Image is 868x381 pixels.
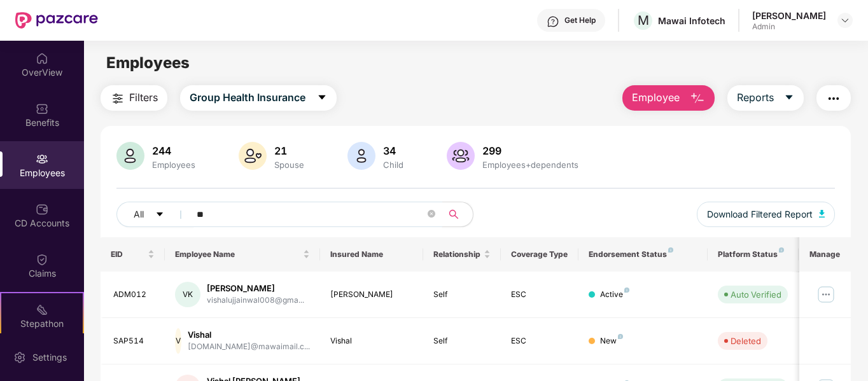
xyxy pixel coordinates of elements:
[752,22,826,32] div: Admin
[150,144,198,157] div: 244
[239,142,267,170] img: svg+xml;base64,PHN2ZyB4bWxucz0iaHR0cDovL3d3dy53My5vcmcvMjAwMC9zdmciIHhtbG5zOnhsaW5rPSJodHRwOi8vd3...
[134,207,144,221] span: All
[819,210,825,218] img: svg+xml;base64,PHN2ZyB4bWxucz0iaHR0cDovL3d3dy53My5vcmcvMjAwMC9zdmciIHhtbG5zOnhsaW5rPSJodHRwOi8vd3...
[101,237,165,272] th: EID
[638,13,649,28] span: M
[150,160,198,170] div: Employees
[511,335,568,347] div: ESC
[116,142,144,170] img: svg+xml;base64,PHN2ZyB4bWxucz0iaHR0cDovL3d3dy53My5vcmcvMjAwMC9zdmciIHhtbG5zOnhsaW5rPSJodHRwOi8vd3...
[36,253,48,266] img: svg+xml;base64,PHN2ZyBpZD0iQ2xhaW0iIHhtbG5zPSJodHRwOi8vd3d3LnczLm9yZy8yMDAwL3N2ZyIgd2lkdGg9IjIwIi...
[618,334,623,339] img: svg+xml;base64,PHN2ZyB4bWxucz0iaHR0cDovL3d3dy53My5vcmcvMjAwMC9zdmciIHdpZHRoPSI4IiBoZWlnaHQ9IjgiIH...
[752,10,826,22] div: [PERSON_NAME]
[658,15,725,27] div: Mawai Infotech
[129,90,158,106] span: Filters
[106,53,190,72] span: Employees
[175,249,300,260] span: Employee Name
[707,207,813,221] span: Download Filtered Report
[381,160,406,170] div: Child
[428,210,435,218] span: close-circle
[111,249,146,260] span: EID
[381,144,406,157] div: 34
[347,142,375,170] img: svg+xml;base64,PHN2ZyB4bWxucz0iaHR0cDovL3d3dy53My5vcmcvMjAwMC9zdmciIHhtbG5zOnhsaW5rPSJodHRwOi8vd3...
[190,90,305,106] span: Group Health Insurance
[731,288,781,301] div: Auto Verified
[175,282,200,307] div: VK
[564,15,596,25] div: Get Help
[622,85,715,111] button: Employee
[632,90,680,106] span: Employee
[428,209,435,221] span: close-circle
[600,335,623,347] div: New
[442,209,466,219] span: search
[423,237,501,272] th: Relationship
[188,341,310,353] div: [DOMAIN_NAME]@mawaimail.c...
[330,335,414,347] div: Vishal
[36,303,48,316] img: svg+xml;base64,PHN2ZyB4bWxucz0iaHR0cDovL3d3dy53My5vcmcvMjAwMC9zdmciIHdpZHRoPSIyMSIgaGVpZ2h0PSIyMC...
[188,329,310,341] div: Vishal
[433,289,491,301] div: Self
[816,284,836,305] img: manageButton
[207,294,304,307] div: vishalujjainwal008@gma...
[727,85,804,111] button: Reportscaret-down
[433,335,491,347] div: Self
[36,52,48,65] img: svg+xml;base64,PHN2ZyBpZD0iSG9tZSIgeG1sbnM9Imh0dHA6Ly93d3cudzMub3JnLzIwMDAvc3ZnIiB3aWR0aD0iMjAiIG...
[13,351,26,364] img: svg+xml;base64,PHN2ZyBpZD0iU2V0dGluZy0yMHgyMCIgeG1sbnM9Imh0dHA6Ly93d3cudzMub3JnLzIwMDAvc3ZnIiB3aW...
[433,249,481,260] span: Relationship
[272,160,307,170] div: Spouse
[840,15,850,25] img: svg+xml;base64,PHN2ZyBpZD0iRHJvcGRvd24tMzJ4MzIiIHhtbG5zPSJodHRwOi8vd3d3LnczLm9yZy8yMDAwL3N2ZyIgd2...
[1,317,83,330] div: Stepathon
[113,289,155,301] div: ADM012
[480,144,581,157] div: 299
[36,153,48,165] img: svg+xml;base64,PHN2ZyBpZD0iRW1wbG95ZWVzIiB4bWxucz0iaHR0cDovL3d3dy53My5vcmcvMjAwMC9zdmciIHdpZHRoPS...
[113,335,155,347] div: SAP514
[317,92,327,104] span: caret-down
[272,144,307,157] div: 21
[731,335,761,347] div: Deleted
[799,237,851,272] th: Manage
[116,202,194,227] button: Allcaret-down
[501,237,578,272] th: Coverage Type
[600,289,629,301] div: Active
[737,90,774,106] span: Reports
[826,91,841,106] img: svg+xml;base64,PHN2ZyB4bWxucz0iaHR0cDovL3d3dy53My5vcmcvMjAwMC9zdmciIHdpZHRoPSIyNCIgaGVpZ2h0PSIyNC...
[110,91,125,106] img: svg+xml;base64,PHN2ZyB4bWxucz0iaHR0cDovL3d3dy53My5vcmcvMjAwMC9zdmciIHdpZHRoPSIyNCIgaGVpZ2h0PSIyNC...
[165,237,320,272] th: Employee Name
[784,92,794,104] span: caret-down
[480,160,581,170] div: Employees+dependents
[779,247,784,253] img: svg+xml;base64,PHN2ZyB4bWxucz0iaHR0cDovL3d3dy53My5vcmcvMjAwMC9zdmciIHdpZHRoPSI4IiBoZWlnaHQ9IjgiIH...
[29,351,71,364] div: Settings
[155,210,164,220] span: caret-down
[442,202,473,227] button: search
[690,91,705,106] img: svg+xml;base64,PHN2ZyB4bWxucz0iaHR0cDovL3d3dy53My5vcmcvMjAwMC9zdmciIHhtbG5zOnhsaW5rPSJodHRwOi8vd3...
[175,328,181,354] div: V
[180,85,337,111] button: Group Health Insurancecaret-down
[718,249,788,260] div: Platform Status
[697,202,836,227] button: Download Filtered Report
[330,289,414,301] div: [PERSON_NAME]
[15,12,98,29] img: New Pazcare Logo
[36,203,48,216] img: svg+xml;base64,PHN2ZyBpZD0iQ0RfQWNjb3VudHMiIGRhdGEtbmFtZT0iQ0QgQWNjb3VudHMiIHhtbG5zPSJodHRwOi8vd3...
[624,287,629,293] img: svg+xml;base64,PHN2ZyB4bWxucz0iaHR0cDovL3d3dy53My5vcmcvMjAwMC9zdmciIHdpZHRoPSI4IiBoZWlnaHQ9IjgiIH...
[447,142,475,170] img: svg+xml;base64,PHN2ZyB4bWxucz0iaHR0cDovL3d3dy53My5vcmcvMjAwMC9zdmciIHhtbG5zOnhsaW5rPSJodHRwOi8vd3...
[668,247,673,253] img: svg+xml;base64,PHN2ZyB4bWxucz0iaHR0cDovL3d3dy53My5vcmcvMjAwMC9zdmciIHdpZHRoPSI4IiBoZWlnaHQ9IjgiIH...
[511,289,568,301] div: ESC
[589,249,697,260] div: Endorsement Status
[36,102,48,115] img: svg+xml;base64,PHN2ZyBpZD0iQmVuZWZpdHMiIHhtbG5zPSJodHRwOi8vd3d3LnczLm9yZy8yMDAwL3N2ZyIgd2lkdGg9Ij...
[320,237,424,272] th: Insured Name
[547,15,559,28] img: svg+xml;base64,PHN2ZyBpZD0iSGVscC0zMngzMiIgeG1sbnM9Imh0dHA6Ly93d3cudzMub3JnLzIwMDAvc3ZnIiB3aWR0aD...
[207,282,304,294] div: [PERSON_NAME]
[101,85,167,111] button: Filters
